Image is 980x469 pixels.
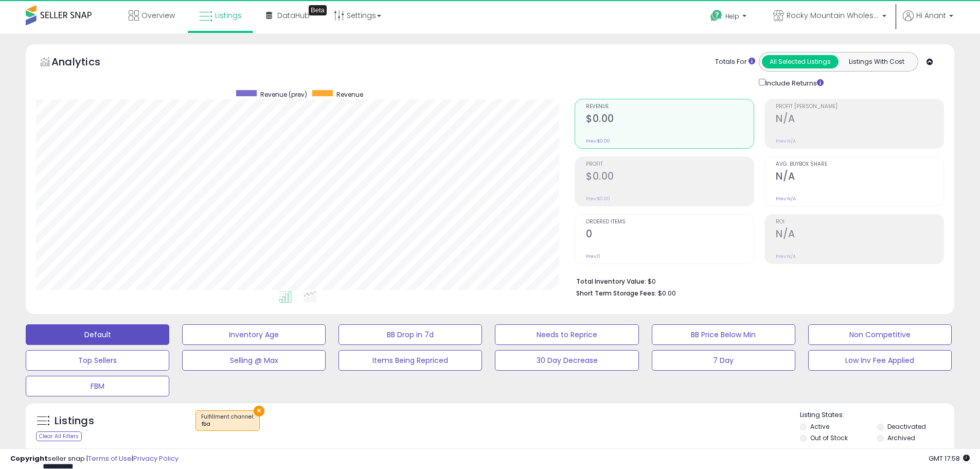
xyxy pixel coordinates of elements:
a: Help [702,2,757,33]
label: Archived [887,433,915,442]
span: 2025-09-9 17:58 GMT [929,454,970,463]
h2: $0.00 [586,170,754,184]
button: × [254,406,264,416]
h2: N/A [776,228,943,242]
span: ROI [776,219,943,225]
button: Listings With Cost [838,55,915,68]
small: Prev: N/A [776,138,796,144]
div: fba [201,421,254,428]
label: Out of Stock [810,433,848,442]
div: Totals For [715,57,755,67]
span: Overview [141,10,175,21]
h2: 0 [586,228,754,242]
a: Privacy Policy [133,454,179,463]
strong: Copyright [10,454,48,463]
span: Revenue (prev) [260,90,307,99]
h5: Analytics [51,55,120,72]
button: Default [26,324,169,345]
div: seller snap | | [10,454,179,464]
button: Inventory Age [182,324,326,345]
label: Active [810,422,829,431]
span: DataHub [277,10,310,21]
button: 30 Day Decrease [495,350,638,371]
button: 7 Day [652,350,795,371]
a: Terms of Use [88,454,132,463]
span: $0.00 [658,288,676,298]
div: Clear All Filters [36,431,82,441]
div: Include Returns [751,77,836,89]
button: Items Being Repriced [338,350,482,371]
span: Rocky Mountain Wholesale [787,10,879,21]
label: Deactivated [887,422,926,431]
h2: N/A [776,170,943,184]
span: Hi Anant [916,10,946,21]
div: Tooltip anchor [309,5,327,15]
span: Fulfillment channel : [201,413,254,428]
span: Help [725,12,739,21]
h2: $0.00 [586,113,754,127]
span: Revenue [336,90,363,99]
p: Listing States: [800,410,954,420]
button: BB Price Below Min [652,324,795,345]
b: Short Term Storage Fees: [576,289,656,298]
a: Hi Anant [903,10,953,33]
span: Listings [215,10,242,21]
small: Prev: 0 [586,253,600,259]
span: Profit [586,162,754,167]
h5: Listings [55,414,94,428]
small: Prev: N/A [776,253,796,259]
li: $0 [576,274,936,287]
span: Profit [PERSON_NAME] [776,104,943,110]
button: Non Competitive [808,324,952,345]
small: Prev: N/A [776,196,796,202]
button: Selling @ Max [182,350,326,371]
b: Total Inventory Value: [576,277,646,286]
small: Prev: $0.00 [586,196,610,202]
i: Get Help [710,9,723,22]
button: BB Drop in 7d [338,324,482,345]
button: Top Sellers [26,350,169,371]
span: Revenue [586,104,754,110]
button: All Selected Listings [762,55,839,68]
h2: N/A [776,113,943,127]
button: FBM [26,376,169,396]
span: Ordered Items [586,219,754,225]
button: Low Inv Fee Applied [808,350,952,371]
span: Avg. Buybox Share [776,162,943,167]
button: Needs to Reprice [495,324,638,345]
small: Prev: $0.00 [586,138,610,144]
